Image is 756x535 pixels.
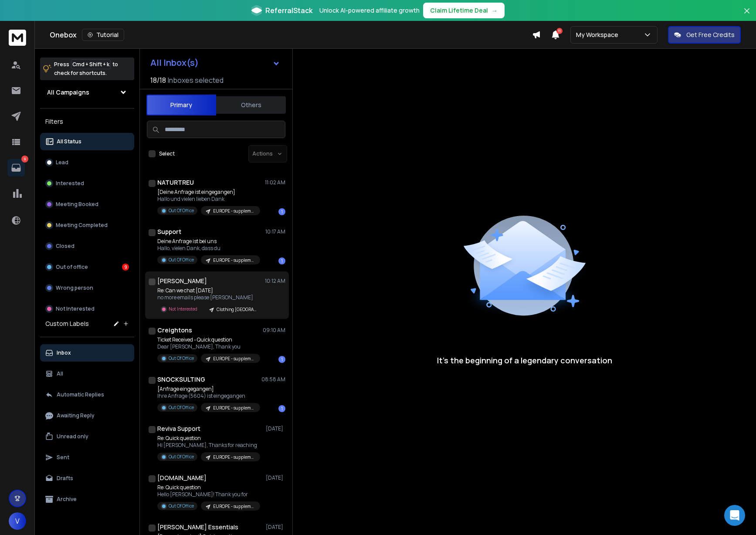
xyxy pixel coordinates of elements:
[54,60,118,78] p: Press to check for shortcuts.
[319,6,420,15] p: Unlock AI-powered affiliate growth
[265,179,285,186] p: 11:02 AM
[56,243,75,250] p: Closed
[159,150,175,157] label: Select
[423,3,505,18] button: Claim Lifetime Deal→
[50,29,532,41] div: Onebox
[157,326,192,335] h1: Creightons
[265,5,312,16] span: ReferralStack
[157,442,260,449] p: Hi [PERSON_NAME], Thanks for reaching
[278,356,285,363] div: 1
[157,294,262,301] p: no more emails please [PERSON_NAME]
[40,237,134,255] button: Closed
[40,279,134,297] button: Wrong person
[56,222,108,229] p: Meeting Completed
[157,245,260,252] p: Hallo, vielen Dank, dass du
[157,227,181,236] h1: Support
[157,474,207,482] h1: [DOMAIN_NAME]
[265,228,285,235] p: 10:17 AM
[278,257,285,264] div: 1
[56,201,98,208] p: Meeting Booked
[169,503,194,509] p: Out Of Office
[40,175,134,192] button: Interested
[40,407,134,424] button: Awaiting Reply
[157,196,260,203] p: Hallo und vielen lieben Dank
[168,75,224,85] h3: Inboxes selected
[21,156,28,163] p: 9
[169,454,194,460] p: Out Of Office
[57,412,95,419] p: Awaiting Reply
[157,386,260,393] p: [Anfrage eingegangen]
[47,88,89,97] h1: All Campaigns
[169,207,194,214] p: Out Of Office
[146,95,216,115] button: Primary
[40,344,134,362] button: Inbox
[57,454,69,461] p: Sent
[56,305,95,312] p: Not Interested
[9,512,26,530] button: V
[157,343,260,350] p: Dear [PERSON_NAME], Thank you
[40,217,134,234] button: Meeting Completed
[57,138,81,145] p: All Status
[213,503,255,510] p: EUROPE - supplements ecommerce
[213,454,255,461] p: EUROPE - supplements ecommerce
[7,159,25,176] a: 9
[157,393,260,400] p: Ihre Anfrage (5604) ist eingegangen
[261,376,285,383] p: 08:58 AM
[741,5,753,26] button: Close banner
[724,505,745,526] div: Open Intercom Messenger
[266,524,285,531] p: [DATE]
[263,327,285,334] p: 09:10 AM
[40,84,134,101] button: All Campaigns
[157,277,207,285] h1: [PERSON_NAME]
[157,484,260,491] p: Re: Quick question
[556,28,563,34] span: 11
[57,433,88,440] p: Unread only
[157,336,260,343] p: Ticket Received - Quick question
[265,278,285,284] p: 10:12 AM
[278,208,285,215] div: 1
[437,354,612,366] p: It’s the beginning of a legendary conversation
[157,287,262,294] p: Re: Can we chat [DATE]
[40,196,134,213] button: Meeting Booked
[143,54,287,71] button: All Inbox(s)
[40,154,134,171] button: Lead
[213,405,255,411] p: EUROPE - supplements ecommerce
[157,424,200,433] h1: Reviva Support
[57,496,77,503] p: Archive
[492,6,498,15] span: →
[157,178,194,187] h1: NATURTREU
[213,257,255,264] p: EUROPE - supplements ecommerce
[40,115,134,128] h3: Filters
[56,264,88,271] p: Out of office
[216,95,286,115] button: Others
[40,386,134,403] button: Automatic Replies
[213,208,255,214] p: EUROPE - supplements ecommerce
[57,391,104,398] p: Automatic Replies
[57,370,63,377] p: All
[40,300,134,318] button: Not Interested
[40,365,134,383] button: All
[122,264,129,271] div: 9
[56,159,68,166] p: Lead
[157,238,260,245] p: Deine Anfrage ist bei uns
[668,26,741,44] button: Get Free Credits
[40,491,134,508] button: Archive
[157,435,260,442] p: Re: Quick question
[266,425,285,432] p: [DATE]
[45,319,89,328] h3: Custom Labels
[57,349,71,356] p: Inbox
[217,306,258,313] p: Clothing [GEOGRAPHIC_DATA]
[82,29,124,41] button: Tutorial
[56,180,84,187] p: Interested
[157,523,238,532] h1: [PERSON_NAME] Essentials
[157,491,260,498] p: Hello [PERSON_NAME]! Thank you for
[150,75,166,85] span: 18 / 18
[169,306,197,312] p: Not Interested
[150,58,199,67] h1: All Inbox(s)
[40,449,134,466] button: Sent
[686,30,735,39] p: Get Free Credits
[40,470,134,487] button: Drafts
[213,356,255,362] p: EUROPE - supplements ecommerce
